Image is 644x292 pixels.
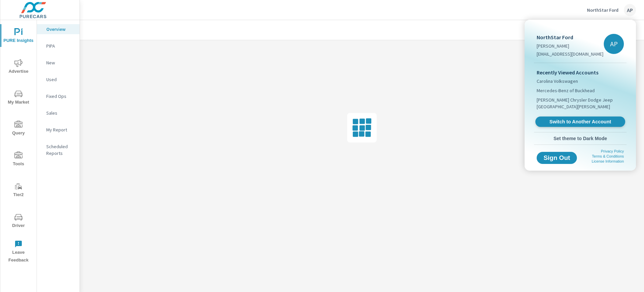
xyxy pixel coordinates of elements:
span: Carolina Volkswagen [537,78,578,84]
button: Sign Out [537,152,577,164]
div: AP [604,34,624,54]
span: Mercedes-Benz of Buckhead [537,87,595,94]
button: Set theme to Dark Mode [534,132,627,144]
a: Terms & Conditions [592,154,624,158]
span: Switch to Another Account [539,119,621,125]
p: [PERSON_NAME] [537,43,603,49]
a: License Information [592,159,624,163]
a: Switch to Another Account [535,117,625,127]
span: [PERSON_NAME] Chrysler Dodge Jeep [GEOGRAPHIC_DATA][PERSON_NAME] [537,97,624,110]
p: [EMAIL_ADDRESS][DOMAIN_NAME] [537,51,603,57]
p: Recently Viewed Accounts [537,68,624,76]
span: Sign Out [542,155,572,161]
span: Set theme to Dark Mode [537,135,624,141]
a: Privacy Policy [601,149,624,153]
p: NorthStar Ford [537,33,603,41]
